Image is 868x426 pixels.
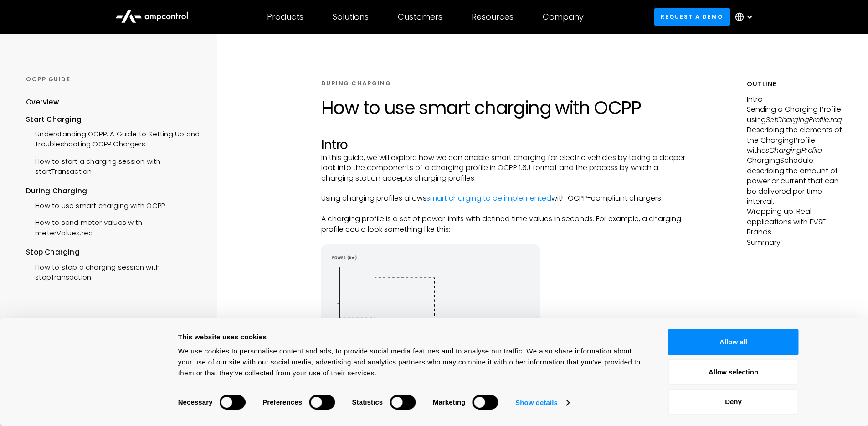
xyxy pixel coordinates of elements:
div: Resources [472,12,514,22]
div: Solutions [333,12,369,22]
h2: Intro [321,137,686,153]
a: Understanding OCPP: A Guide to Setting Up and Troubleshooting OCPP Chargers [26,125,200,152]
div: Company [543,12,584,22]
p: A charging profile is a set of power limits with defined time values in seconds. For example, a c... [321,214,686,234]
p: ChargingSchedule: describing the amount of power or current that can be delivered per time interval. [747,156,842,207]
div: Overview [26,97,59,107]
strong: Necessary [178,398,213,406]
h1: How to use smart charging with OCPP [321,97,686,119]
div: Customers [398,12,442,22]
a: How to stop a charging session with stopTransaction [26,258,200,285]
a: smart charging to be implemented [426,193,551,203]
h5: Outline [747,79,842,89]
p: Sending a Charging Profile using [747,104,842,125]
p: Describing the elements of the ChargingProfile with [747,125,842,156]
em: csChargingProfile [761,145,822,156]
p: Using charging profiles allows with OCPP-compliant chargers. [321,193,686,203]
a: Show details [515,396,569,410]
p: ‍ [321,234,686,244]
p: ‍ [321,204,686,214]
p: Summary [747,238,842,248]
div: During Charging [26,186,200,196]
button: Allow selection [668,359,799,385]
div: Start Charging [26,114,200,125]
a: Request a demo [654,8,730,25]
img: energy diagram [321,244,540,389]
div: Stop Charging [26,247,200,257]
p: ‍ [321,183,686,193]
a: How to send meter values with meterValues.req [26,213,200,240]
button: Deny [668,389,799,415]
div: DURING CHARGING [321,79,391,88]
div: Products [267,12,303,22]
button: Allow all [668,329,799,355]
div: OCPP GUIDE [26,75,200,83]
p: Intro [747,94,842,104]
strong: Preferences [262,398,302,406]
div: We use cookies to personalise content and ads, to provide social media features and to analyse ou... [178,346,648,379]
em: SetChargingProfile.req [766,114,842,125]
strong: Marketing [433,398,466,406]
strong: Statistics [352,398,383,406]
p: In this guide, we will explore how we can enable smart charging for electric vehicles by taking a... [321,153,686,183]
a: How to start a charging session with startTransaction [26,152,200,179]
p: Wrapping up: Real applications with EVSE Brands [747,207,842,237]
a: Overview [26,97,59,114]
div: This website uses cookies [178,332,648,343]
a: How to use smart charging with OCPP [26,196,165,213]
